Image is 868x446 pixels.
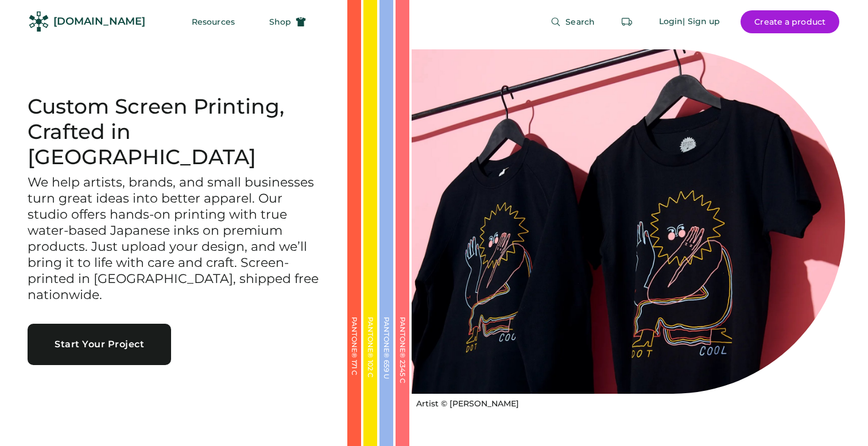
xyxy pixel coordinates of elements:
[412,394,519,410] a: Artist © [PERSON_NAME]
[741,10,839,33] button: Create a product
[28,174,320,303] h3: We help artists, brands, and small businesses turn great ideas into better apparel. Our studio of...
[29,11,49,32] img: Rendered Logo - Screens
[178,10,249,33] button: Resources
[399,317,406,432] div: PANTONE® 2345 C
[813,394,863,444] iframe: Front Chat
[565,18,595,26] span: Search
[269,18,291,26] span: Shop
[383,317,390,432] div: PANTONE® 659 U
[28,324,171,365] button: Start Your Project
[28,94,320,170] h1: Custom Screen Printing, Crafted in [GEOGRAPHIC_DATA]
[659,16,683,28] div: Login
[255,10,320,33] button: Shop
[53,14,145,29] div: [DOMAIN_NAME]
[683,16,720,28] div: | Sign up
[615,10,638,33] button: Retrieve an order
[537,10,609,33] button: Search
[416,398,519,410] div: Artist © [PERSON_NAME]
[351,317,358,432] div: PANTONE® 171 C
[367,317,374,432] div: PANTONE® 102 C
